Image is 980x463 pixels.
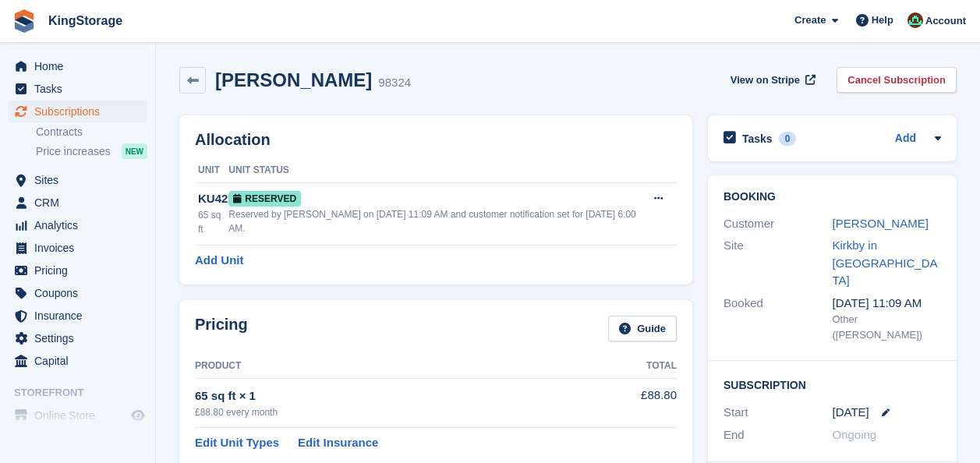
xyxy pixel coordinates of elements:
a: Guide [608,316,677,341]
a: KingStorage [42,8,129,34]
span: CRM [34,192,128,214]
div: End [724,426,833,444]
span: Insurance [34,305,128,327]
th: Product [195,354,598,379]
span: Capital [34,350,128,372]
span: Create [794,12,826,28]
td: £88.80 [598,378,677,427]
a: menu [8,192,147,214]
div: Site [724,237,833,290]
img: stora-icon-8386f47178a22dfd0bd8f6a31ec36ba5ce8667c1dd55bd0f319d3a0aa187defe.svg [12,9,36,33]
a: Add [895,130,916,148]
div: Customer [724,215,833,233]
h2: Tasks [742,132,773,146]
span: Subscriptions [34,101,128,122]
span: Ongoing [833,428,877,441]
h2: [PERSON_NAME] [215,69,372,90]
th: Unit [195,158,228,183]
span: Reserved [228,191,301,207]
a: menu [8,169,147,191]
time: 2025-08-31 23:00:00 UTC [833,404,869,422]
a: View on Stripe [724,67,819,93]
div: 0 [779,132,797,146]
a: Edit Insurance [298,434,378,452]
span: Storefront [14,385,155,401]
a: menu [8,327,147,349]
a: menu [8,405,147,426]
span: Home [34,55,128,77]
a: Contracts [36,125,147,140]
span: Help [872,12,893,28]
h2: Pricing [195,316,248,341]
th: Unit Status [228,158,644,183]
a: menu [8,214,147,236]
a: menu [8,305,147,327]
a: Add Unit [195,252,243,270]
a: Price increases NEW [36,143,147,160]
a: Cancel Subscription [837,67,957,93]
a: Kirkby in [GEOGRAPHIC_DATA] [833,239,938,287]
img: John King [907,12,923,28]
span: Account [925,13,966,29]
span: Online Store [34,405,128,426]
div: Booked [724,295,833,343]
div: 65 sq ft [198,208,228,236]
span: Tasks [34,78,128,100]
div: Other ([PERSON_NAME]) [833,312,942,342]
div: Reserved by [PERSON_NAME] on [DATE] 11:09 AM and customer notification set for [DATE] 6:00 AM. [228,207,644,235]
h2: Booking [724,191,941,203]
a: menu [8,350,147,372]
a: [PERSON_NAME] [833,217,929,230]
span: Invoices [34,237,128,259]
h2: Allocation [195,131,677,149]
a: menu [8,78,147,100]
span: Sites [34,169,128,191]
a: menu [8,237,147,259]
a: Edit Unit Types [195,434,279,452]
div: NEW [122,143,147,159]
h2: Subscription [724,376,941,392]
span: Price increases [36,144,111,159]
span: View on Stripe [731,72,800,88]
div: £88.80 every month [195,405,598,419]
a: menu [8,282,147,304]
a: menu [8,101,147,122]
a: menu [8,260,147,281]
a: Preview store [129,406,147,425]
div: Start [724,404,833,422]
div: KU42 [198,190,228,208]
span: Analytics [34,214,128,236]
th: Total [598,354,677,379]
span: Pricing [34,260,128,281]
span: Settings [34,327,128,349]
div: 65 sq ft × 1 [195,387,598,405]
div: 98324 [378,74,411,92]
span: Coupons [34,282,128,304]
div: [DATE] 11:09 AM [833,295,942,313]
a: menu [8,55,147,77]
